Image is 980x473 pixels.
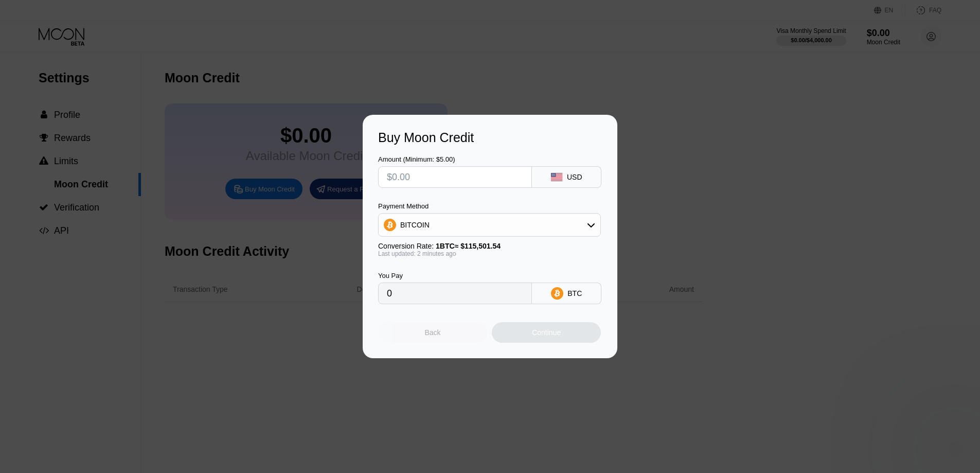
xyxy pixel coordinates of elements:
iframe: Button to launch messaging window [939,432,972,465]
div: Back [425,328,441,337]
span: 1 BTC ≈ $115,501.54 [436,242,501,250]
div: BTC [567,289,582,297]
div: BITCOIN [400,221,430,229]
div: Conversion Rate: [378,242,601,250]
input: $0.00 [387,167,523,187]
div: Back [378,322,487,343]
div: Last updated: 2 minutes ago [378,250,601,257]
div: Buy Moon Credit [378,130,602,145]
div: Amount (Minimum: $5.00) [378,155,532,163]
div: You Pay [378,272,532,279]
div: USD [567,173,582,181]
div: Payment Method [378,202,601,210]
div: BITCOIN [379,215,600,235]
